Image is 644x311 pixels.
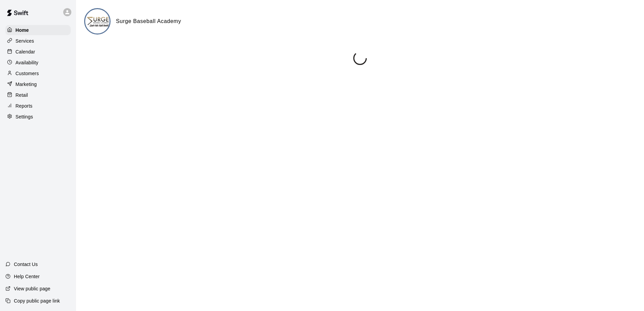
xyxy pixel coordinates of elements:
[16,27,29,34] p: Home
[5,90,71,100] a: Retail
[14,297,60,304] p: Copy public page link
[16,59,39,66] p: Availability
[14,261,38,268] p: Contact Us
[5,36,71,46] a: Services
[85,9,111,35] img: Surge Baseball Academy logo
[14,285,50,292] p: View public page
[5,68,71,79] a: Customers
[16,113,33,120] p: Settings
[16,70,39,77] p: Customers
[5,47,71,57] a: Calendar
[16,38,34,44] p: Services
[5,58,71,68] a: Availability
[16,48,35,55] p: Calendar
[16,92,28,98] p: Retail
[5,101,71,111] a: Reports
[16,81,37,88] p: Marketing
[116,17,181,26] h6: Surge Baseball Academy
[5,79,71,89] a: Marketing
[5,112,71,122] a: Settings
[16,103,32,109] p: Reports
[5,25,71,35] a: Home
[14,273,40,280] p: Help Center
